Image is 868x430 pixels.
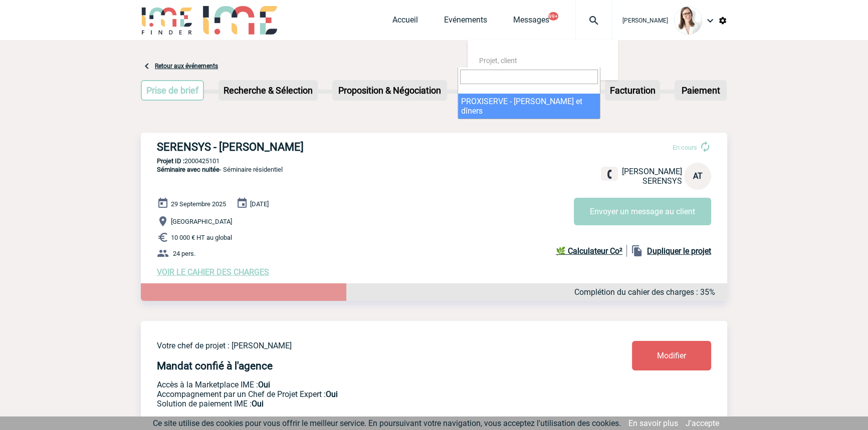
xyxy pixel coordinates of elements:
a: Messages [513,15,549,29]
span: Modifier [657,351,686,360]
a: Retour aux événements [155,63,218,70]
span: 24 pers. [173,250,195,257]
span: Séminaire avec nuitée [157,166,220,173]
b: Oui [258,380,270,389]
p: Accès à la Marketplace IME : [157,380,573,389]
b: Dupliquer le projet [647,246,711,256]
span: En cours [673,144,697,151]
span: [GEOGRAPHIC_DATA] [171,218,232,225]
span: - Séminaire résidentiel [157,166,283,173]
span: SERENSYS [642,176,682,186]
span: [PERSON_NAME] [622,167,682,176]
b: Oui [326,389,338,399]
h3: SERENSYS - [PERSON_NAME] [157,141,458,153]
span: Ce site utilise des cookies pour vous offrir le meilleur service. En poursuivant votre navigation... [153,418,621,428]
a: J'accepte [686,418,719,428]
p: Proposition & Négociation [333,81,446,100]
a: VOIR LE CAHIER DES CHARGES [157,267,269,277]
b: Oui [252,399,264,408]
a: Accueil [392,15,418,29]
span: AT [693,171,703,181]
span: Projet, client [479,57,517,65]
a: En savoir plus [628,418,678,428]
button: 99+ [548,12,558,21]
span: 29 Septembre 2025 [171,200,226,208]
img: IME-Finder [141,6,193,35]
b: 🌿 Calculateur Co² [556,246,622,256]
img: 122719-0.jpg [674,7,702,35]
span: 10 000 € HT au global [171,234,232,241]
img: file_copy-black-24dp.png [631,245,643,257]
p: Recherche & Sélection [220,81,317,100]
a: 🌿 Calculateur Co² [556,245,627,257]
button: Envoyer un message au client [574,198,711,225]
span: [PERSON_NAME] [622,17,668,24]
p: Prestation payante [157,389,573,399]
p: 2000425101 [141,157,727,165]
a: Evénements [444,15,487,29]
li: PROXISERVE - [PERSON_NAME] et dîners [458,94,600,119]
img: fixe.png [605,170,614,179]
p: Prise de brief [142,81,203,100]
p: Paiement [676,81,726,100]
span: [DATE] [250,200,269,208]
b: Projet ID : [157,157,184,165]
p: Conformité aux process achat client, Prise en charge de la facturation, Mutualisation de plusieur... [157,399,573,408]
p: Votre chef de projet : [PERSON_NAME] [157,341,573,350]
p: Facturation [606,81,660,100]
h4: Mandat confié à l'agence [157,360,273,372]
